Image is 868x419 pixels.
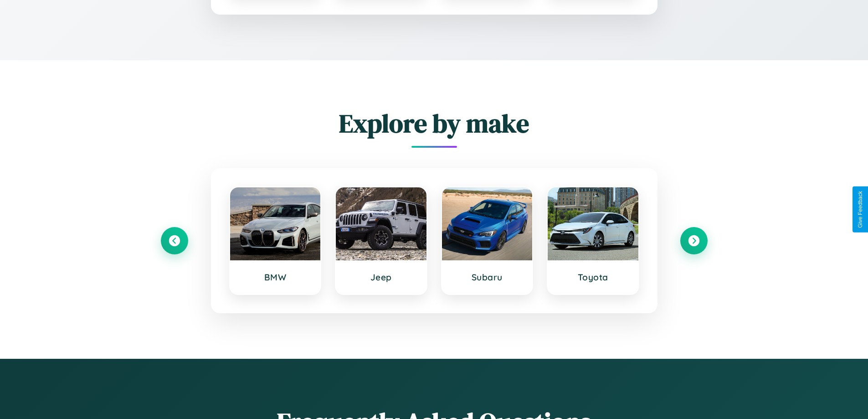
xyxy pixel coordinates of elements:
[345,272,417,283] h3: Jeep
[557,272,629,283] h3: Toyota
[857,191,863,228] div: Give Feedback
[161,106,708,141] h2: Explore by make
[451,272,524,283] h3: Subaru
[239,272,312,283] h3: BMW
